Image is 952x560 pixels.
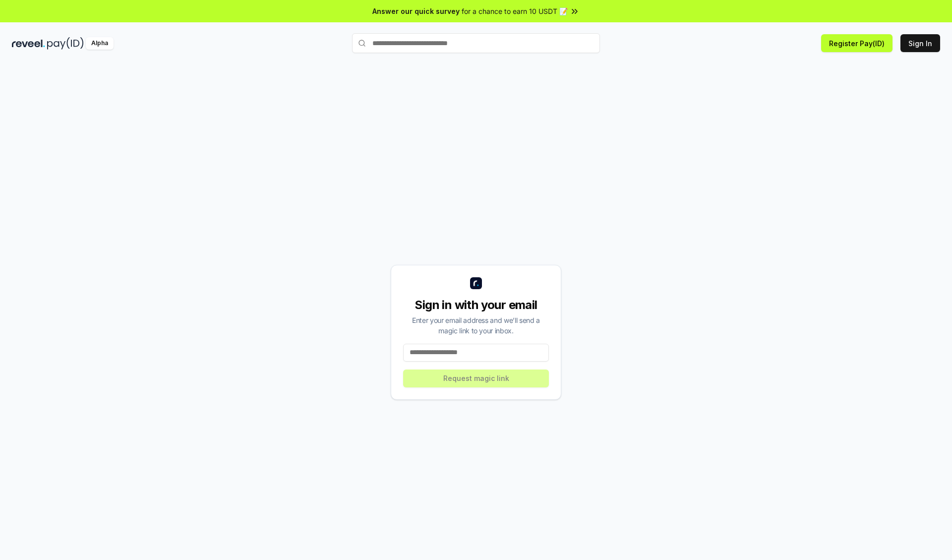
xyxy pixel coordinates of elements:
span: Answer our quick survey [372,6,460,16]
div: Sign in with your email [403,297,549,313]
span: for a chance to earn 10 USDT 📝 [462,6,568,16]
div: Alpha [86,37,114,50]
img: pay_id [47,37,84,50]
div: Enter your email address and we’ll send a magic link to your inbox. [403,315,549,336]
img: reveel_dark [12,37,45,50]
button: Sign In [900,34,940,52]
img: logo_small [470,277,482,289]
button: Register Pay(ID) [821,34,892,52]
